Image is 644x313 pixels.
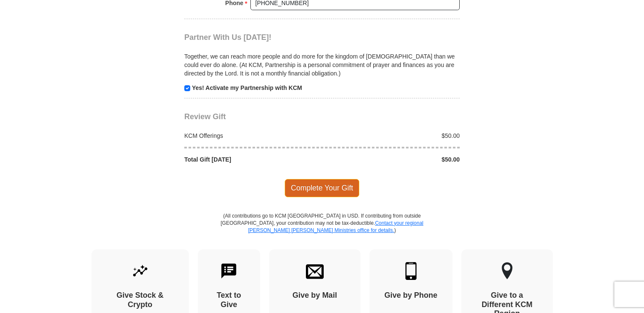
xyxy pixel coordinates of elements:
p: (All contributions go to KCM [GEOGRAPHIC_DATA] in USD. If contributing from outside [GEOGRAPHIC_D... [220,212,424,249]
span: Review Gift [184,112,226,121]
img: give-by-stock.svg [131,262,149,280]
strong: Yes! Activate my Partnership with KCM [192,84,302,91]
h4: Give Stock & Crypto [106,291,174,309]
span: Partner With Us [DATE]! [184,33,272,42]
span: Complete Your Gift [285,179,360,197]
h4: Give by Phone [384,291,438,300]
img: mobile.svg [402,262,420,280]
h4: Give by Mail [284,291,346,300]
img: envelope.svg [306,262,324,280]
h4: Text to Give [213,291,246,309]
a: Contact your regional [PERSON_NAME] [PERSON_NAME] Ministries office for details. [248,220,423,233]
div: KCM Offerings [180,131,322,140]
div: Total Gift [DATE] [180,155,322,164]
img: other-region [501,262,513,280]
div: $50.00 [322,131,464,140]
div: $50.00 [322,155,464,164]
p: Together, we can reach more people and do more for the kingdom of [DEMOGRAPHIC_DATA] than we coul... [184,52,460,78]
img: text-to-give.svg [220,262,238,280]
